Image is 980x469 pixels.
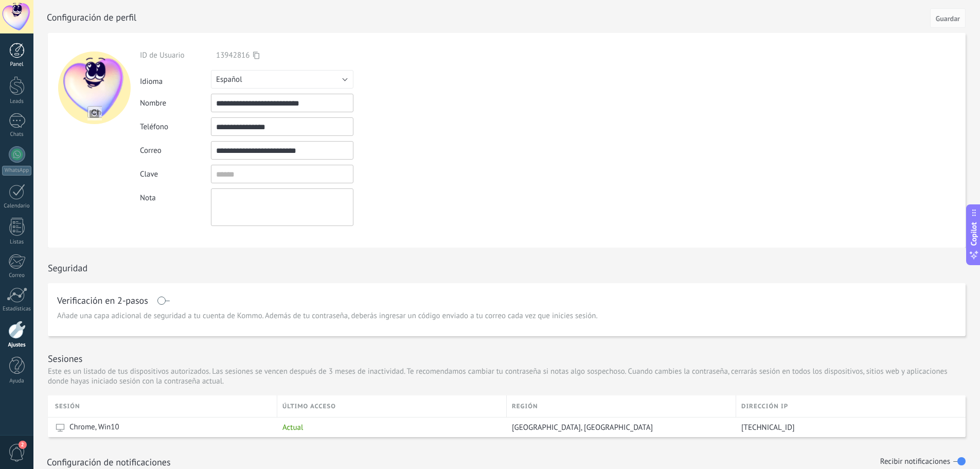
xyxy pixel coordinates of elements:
div: Idioma [140,73,211,86]
div: Chats [2,131,32,138]
h1: Sesiones [48,353,82,364]
div: Calendario [2,203,32,210]
span: Copilot [969,222,979,246]
span: Español [216,75,242,84]
span: 13942816 [216,50,250,60]
span: [GEOGRAPHIC_DATA], [GEOGRAPHIC_DATA] [512,423,653,432]
span: Chrome, Win10 [69,422,119,432]
div: ID de Usuario [140,50,211,60]
h1: Seguridad [48,262,87,274]
div: Nota [140,188,211,203]
button: Guardar [930,8,966,28]
div: Listas [2,239,32,246]
button: Español [211,70,353,89]
h1: Verificación en 2-pasos [57,297,148,305]
span: Guardar [936,15,960,22]
div: Estadísticas [2,306,32,312]
div: Región [507,395,736,417]
div: Dirección IP [736,395,966,417]
div: Leads [2,98,32,105]
span: Actual [282,423,303,432]
div: Ajustes [2,342,32,349]
div: Sesión [55,395,277,417]
div: Teléfono [140,122,211,132]
div: WhatsApp [2,166,31,176]
div: último acceso [277,395,506,417]
h1: Configuración de notificaciones [47,456,171,468]
span: 2 [19,441,27,449]
div: Correo [2,272,32,279]
div: Ayuda [2,378,32,385]
div: Nombre [140,98,211,108]
div: Panel [2,61,32,68]
div: Correo [140,146,211,155]
p: Este es un listado de tus dispositivos autorizados. Las sesiones se vencen después de 3 meses de ... [48,367,966,386]
div: 95.173.216.111 [736,418,958,437]
div: Dallas, United States [507,418,731,437]
h1: Recibir notificaciones [880,458,950,466]
span: [TECHNICAL_ID] [741,423,795,432]
div: Clave [140,169,211,179]
span: Añade una capa adicional de seguridad a tu cuenta de Kommo. Además de tu contraseña, deberás ingr... [57,311,598,321]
